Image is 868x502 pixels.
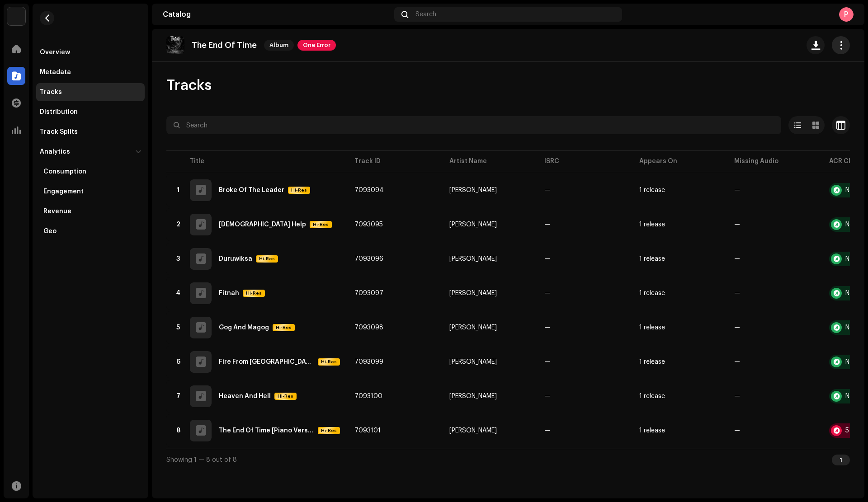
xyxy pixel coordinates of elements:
span: 7093096 [354,256,383,262]
re-m-nav-item: Tracks [36,83,145,101]
span: 1 release [639,324,720,331]
input: Search [166,116,781,134]
re-a-table-badge: — [734,290,815,296]
div: [PERSON_NAME] [449,427,497,434]
div: [PERSON_NAME] [449,393,497,399]
div: 1 release [639,324,665,331]
div: — [544,290,550,296]
re-a-table-badge: — [734,393,815,399]
re-m-nav-item: Revenue [36,202,145,221]
div: 1 release [639,427,665,434]
span: 7093101 [354,427,381,434]
div: 1 [832,455,850,465]
span: Dabbah [449,290,530,296]
img: de0d2825-999c-4937-b35a-9adca56ee094 [7,7,25,25]
div: 1 release [639,393,665,399]
re-a-table-badge: — [734,256,815,262]
span: 7093097 [354,290,383,296]
re-m-nav-item: Metadata [36,63,145,81]
div: P [839,7,854,22]
div: [PERSON_NAME] [449,221,497,228]
div: 1 release [639,290,665,296]
div: [PERSON_NAME] [449,187,497,193]
span: Search [415,11,436,18]
div: Metadata [40,69,71,76]
div: — [544,324,550,331]
div: — [544,256,550,262]
div: Gog And Magog [219,324,269,331]
span: 7093100 [354,393,382,399]
span: Hi-Res [319,359,339,365]
span: Hi-Res [275,393,296,399]
div: — [544,187,550,193]
div: [PERSON_NAME] [449,290,497,296]
re-a-table-badge: — [734,324,815,331]
re-m-nav-item: Consumption [36,163,145,181]
img: 3441af4a-7641-4275-b6e6-56cadc8bd8ee [166,36,184,54]
div: Duruwiksa [219,256,252,262]
span: 7093094 [354,187,384,193]
div: — [544,393,550,399]
div: Geo [43,228,57,235]
span: 1 release [639,187,720,193]
div: Fire From Middle East [219,359,314,365]
span: Hi-Res [289,187,309,193]
div: 1 release [639,187,665,193]
div: Distribution [40,108,78,116]
div: 1 release [639,359,665,365]
div: Heaven And Hell [219,393,271,399]
div: God Help [219,221,306,228]
span: Dabbah [449,359,530,365]
span: Showing 1 — 8 out of 8 [166,457,237,463]
re-m-nav-item: Engagement [36,183,145,201]
span: 1 release [639,256,720,262]
re-m-nav-dropdown: Analytics [36,143,145,240]
div: — [544,221,550,228]
re-m-nav-item: Track Splits [36,123,145,141]
span: 7093095 [354,221,383,228]
re-a-table-badge: — [734,187,815,193]
span: Hi-Res [319,427,339,434]
span: Dabbah [449,256,530,262]
span: Hi-Res [274,324,294,331]
div: [PERSON_NAME] [449,256,497,262]
span: Tracks [166,76,212,94]
re-a-table-badge: — [734,359,815,365]
div: Fitnah [219,290,239,296]
div: Catalog [163,11,391,18]
span: Dabbah [449,221,530,228]
div: Consumption [43,168,86,175]
div: 1 release [639,221,665,228]
re-m-nav-item: Distribution [36,103,145,121]
span: 1 release [639,221,720,228]
span: 7093098 [354,324,383,331]
div: Tracks [40,89,62,96]
span: Hi-Res [311,221,331,228]
div: — [544,359,550,365]
div: The End Of Time [Piano Version] [219,427,314,434]
div: [PERSON_NAME] [449,324,497,331]
re-m-nav-item: Geo [36,222,145,240]
div: Overview [40,49,70,56]
div: Engagement [43,188,84,195]
span: Dabbah [449,393,530,399]
span: Album [264,40,294,51]
re-m-nav-item: Overview [36,43,145,61]
re-a-table-badge: — [734,221,815,228]
span: 1 release [639,290,720,296]
span: 1 release [639,427,720,434]
span: Dabbah [449,187,530,193]
span: Hi-Res [244,290,264,296]
div: 1 release [639,256,665,262]
span: Dabbah [449,427,530,434]
div: Broke Of The Leader [219,187,284,193]
span: Hi-Res [257,256,277,262]
span: 7093099 [354,359,383,365]
span: Dabbah [449,324,530,331]
div: — [544,427,550,434]
div: [PERSON_NAME] [449,359,497,365]
re-a-table-badge: — [734,427,815,434]
div: Revenue [43,208,71,215]
div: Track Splits [40,128,78,136]
span: 1 release [639,359,720,365]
